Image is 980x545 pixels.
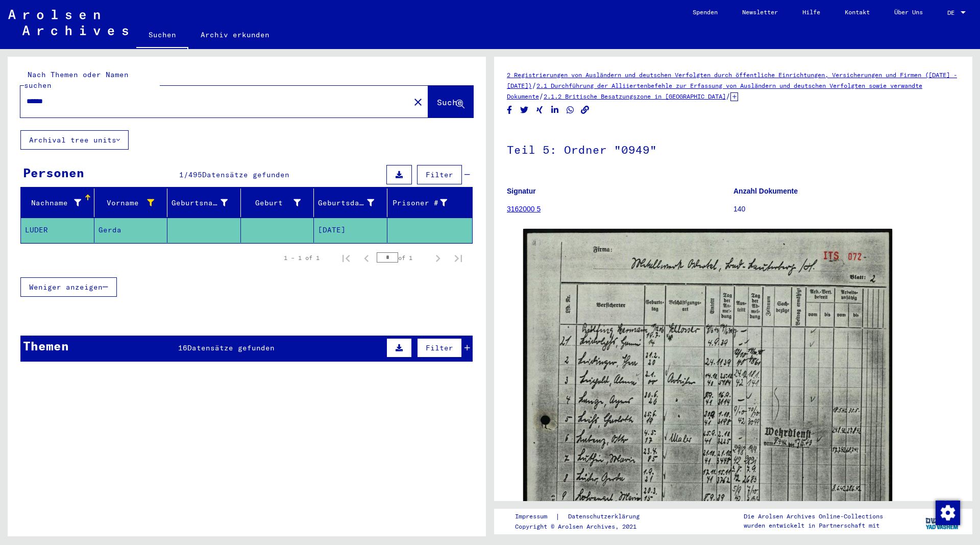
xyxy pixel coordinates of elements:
[25,195,94,211] div: Nachname
[94,188,168,217] mat-header-cell: Vorname
[94,218,168,243] mat-cell: Gerda
[245,195,314,211] div: Geburt‏
[565,104,576,116] button: Share on WhatsApp
[188,22,282,47] a: Archiv erkunden
[336,248,356,268] button: First page
[318,198,374,208] div: Geburtsdatum
[24,70,129,90] mat-label: Nach Themen oder Namen suchen
[202,170,289,179] span: Datensätze gefunden
[391,198,448,208] div: Prisoner #
[532,81,536,90] span: /
[507,126,960,171] h1: Teil 5: Ordner "0949"
[534,104,545,116] button: Share on Xing
[426,343,453,352] span: Filter
[179,170,184,179] span: 1
[21,218,94,243] mat-cell: LUDER
[136,22,188,49] a: Suchen
[519,104,530,116] button: Share on Twitter
[188,170,202,179] span: 495
[580,104,591,116] button: Copy link
[726,91,730,101] span: /
[417,338,462,358] button: Filter
[178,343,187,352] span: 16
[167,188,241,217] mat-header-cell: Geburtsname
[241,188,314,217] mat-header-cell: Geburt‏
[356,248,377,268] button: Previous page
[947,9,959,16] span: DE
[733,204,960,215] p: 140
[744,521,883,530] p: wurden entwickelt in Partnerschaft mit
[936,501,960,525] img: Zustimmung ändern
[99,198,155,208] div: Vorname
[507,205,541,213] a: 3162000 5
[20,130,129,150] button: Archival tree units
[377,253,428,263] div: of 1
[550,104,560,116] button: Share on LinkedIn
[437,97,462,107] span: Suche
[99,195,167,211] div: Vorname
[171,195,240,211] div: Geburtsname
[515,511,652,522] div: |
[184,170,188,179] span: /
[560,511,652,522] a: Datenschutzerklärung
[507,187,536,195] b: Signatur
[23,337,69,355] div: Themen
[744,512,883,521] p: Die Arolsen Archives Online-Collections
[412,96,424,108] mat-icon: close
[21,188,94,217] mat-header-cell: Nachname
[20,277,117,297] button: Weniger anzeigen
[539,91,544,101] span: /
[417,165,462,184] button: Filter
[733,187,798,195] b: Anzahl Dokumente
[314,188,387,217] mat-header-cell: Geburtsdatum
[23,163,84,182] div: Personen
[29,282,103,292] span: Weniger anzeigen
[387,188,473,217] mat-header-cell: Prisoner #
[318,195,387,211] div: Geburtsdatum
[408,91,428,112] button: Clear
[515,522,652,531] p: Copyright © Arolsen Archives, 2021
[25,198,81,208] div: Nachname
[544,92,726,100] a: 2.1.2 Britische Besatzungszone in [GEOGRAPHIC_DATA]
[187,343,275,352] span: Datensätze gefunden
[391,195,460,211] div: Prisoner #
[923,508,962,534] img: yv_logo.png
[515,511,555,522] a: Impressum
[426,170,453,179] span: Filter
[428,86,473,117] button: Suche
[314,218,387,243] mat-cell: [DATE]
[8,10,128,35] img: Arolsen_neg.svg
[245,198,301,208] div: Geburt‏
[284,253,320,263] div: 1 – 1 of 1
[504,104,515,116] button: Share on Facebook
[507,82,922,100] a: 2.1 Durchführung der Alliiertenbefehle zur Erfassung von Ausländern und deutschen Verfolgten sowi...
[428,248,448,268] button: Next page
[171,198,228,208] div: Geburtsname
[448,248,469,268] button: Last page
[507,71,957,89] a: 2 Registrierungen von Ausländern und deutschen Verfolgten durch öffentliche Einrichtungen, Versic...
